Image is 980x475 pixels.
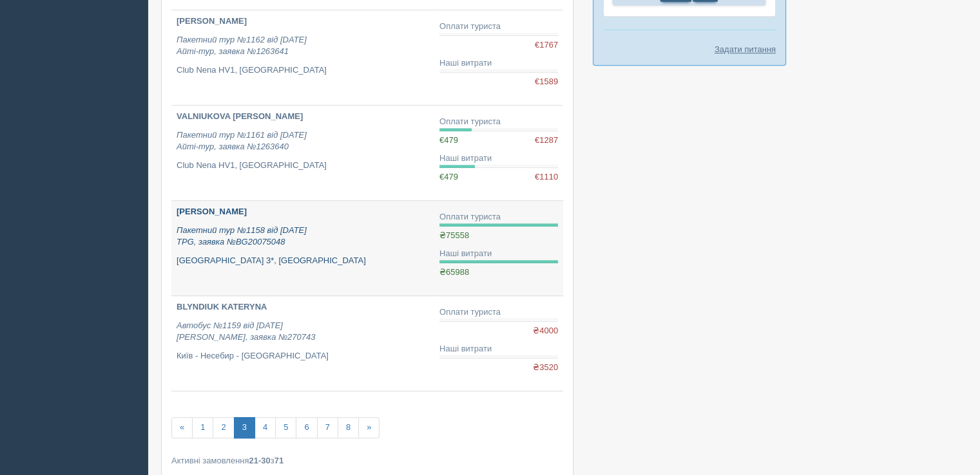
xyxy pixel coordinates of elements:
[177,16,247,26] b: [PERSON_NAME]
[255,417,276,438] a: 4
[439,116,558,128] div: Оплати туриста
[275,417,296,438] a: 5
[171,454,563,467] div: Активні замовлення з
[439,248,558,260] div: Наші витрати
[439,172,458,182] span: €479
[177,350,429,362] p: Київ - Несебир - [GEOGRAPHIC_DATA]
[177,64,429,77] p: Club Nena HV1, [GEOGRAPHIC_DATA]
[439,57,558,70] div: Наші витрати
[439,211,558,223] div: Оплати туриста
[338,417,359,438] a: 8
[533,362,558,374] span: ₴3520
[535,171,558,183] span: €1110
[535,39,558,51] span: €1767
[274,456,283,465] b: 71
[177,111,303,121] b: VALNIUKOVA [PERSON_NAME]
[177,302,267,312] b: BLYNDIUK KATERYNA
[177,255,429,267] p: [GEOGRAPHIC_DATA] 3*, [GEOGRAPHIC_DATA]
[171,106,434,200] a: VALNIUKOVA [PERSON_NAME] Пакетний тур №1161 від [DATE]Айті-тур, заявка №1263640 Club Nena HV1, [G...
[171,201,434,295] a: [PERSON_NAME] Пакетний тур №1158 від [DATE]TPG, заявка №BG20075048 [GEOGRAPHIC_DATA] 3*, [GEOGRAP...
[439,267,469,277] span: ₴65988
[213,417,234,438] a: 2
[177,321,315,342] i: Автобус №1159 від [DATE] [PERSON_NAME], заявка №270743
[439,306,558,319] div: Оплати туриста
[439,135,458,145] span: €479
[439,21,558,33] div: Оплати туриста
[439,343,558,355] div: Наші витрати
[439,153,558,165] div: Наші витрати
[177,35,307,57] i: Пакетний тур №1162 від [DATE] Айті-тур, заявка №1263641
[535,135,558,147] span: €1287
[358,417,380,438] a: »
[535,76,558,88] span: €1589
[234,417,255,438] a: 3
[715,43,776,55] a: Задати питання
[533,325,558,337] span: ₴4000
[171,296,434,391] a: BLYNDIUK KATERYNA Автобус №1159 від [DATE][PERSON_NAME], заявка №270743 Київ - Несебир - [GEOGRAP...
[177,225,307,247] i: Пакетний тур №1158 від [DATE] TPG, заявка №BG20075048
[249,456,271,465] b: 21-30
[192,417,213,438] a: 1
[177,160,429,172] p: Club Nena HV1, [GEOGRAPHIC_DATA]
[177,130,307,152] i: Пакетний тур №1161 від [DATE] Айті-тур, заявка №1263640
[296,417,317,438] a: 6
[171,10,434,105] a: [PERSON_NAME] Пакетний тур №1162 від [DATE]Айті-тур, заявка №1263641 Club Nena HV1, [GEOGRAPHIC_D...
[317,417,338,438] a: 7
[171,417,193,438] a: «
[177,207,247,216] b: [PERSON_NAME]
[439,230,469,240] span: ₴75558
